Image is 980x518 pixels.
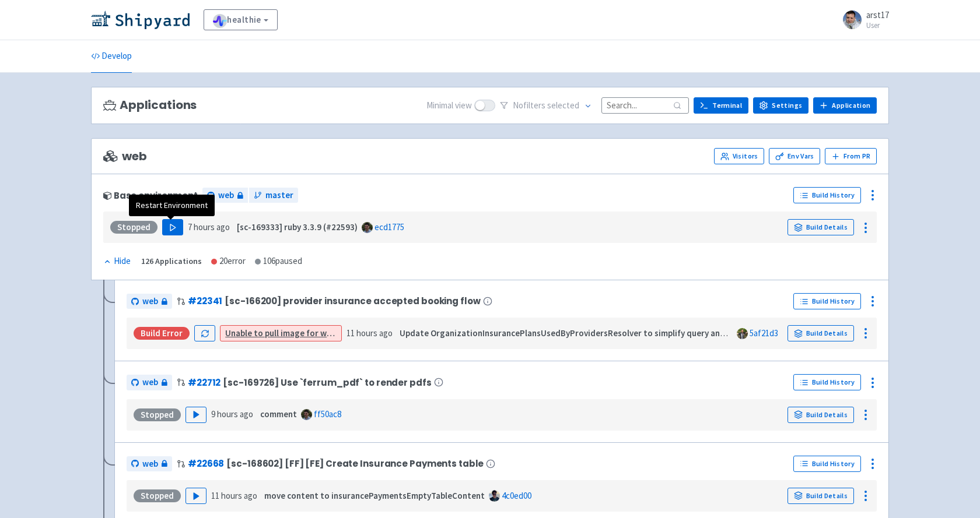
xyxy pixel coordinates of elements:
[787,219,854,235] a: Build Details
[787,407,854,423] a: Build Details
[134,489,181,502] div: Stopped
[202,188,248,203] a: web
[264,490,485,501] strong: move content to insurancePaymentsEmptyTableContent
[185,488,206,504] button: Play
[260,408,297,420] strong: comment
[769,148,820,164] a: Env Vars
[223,378,431,387] span: [sc-169726] Use `ferrum_pdf` to render pdfs
[103,98,197,112] h3: Applications
[793,374,861,390] a: Build History
[866,9,889,20] span: arst17
[142,457,158,471] span: web
[188,295,222,307] a: #22341
[226,459,484,468] span: [sc-168602] [FF] [FE] Create Insurance Payments table
[110,221,157,234] div: Stopped
[91,10,190,29] img: Shipyard logo
[255,255,302,268] div: 106 paused
[162,219,183,235] button: Play
[866,22,889,29] small: User
[127,456,172,472] a: web
[127,294,172,309] a: web
[211,255,246,268] div: 20 error
[142,295,158,308] span: web
[127,375,172,390] a: web
[601,97,689,113] input: Search...
[142,376,158,389] span: web
[793,187,861,203] a: Build History
[836,10,889,29] a: arst17 User
[813,97,877,114] a: Application
[225,327,348,339] a: Unable to pull image for worker
[103,150,146,163] span: web
[400,327,772,339] strong: Update OrganizationInsurancePlansUsedByProvidersResolver to simplify query and description
[825,148,877,164] button: From PR
[787,488,854,504] a: Build Details
[188,221,230,232] time: 7 hours ago
[793,456,861,472] a: Build History
[204,9,278,30] a: healthie
[134,408,181,421] div: Stopped
[218,189,234,202] span: web
[513,99,579,112] span: No filter s
[103,191,198,200] div: Base environment
[225,296,480,306] span: [sc-166200] provider insurance accepted booking flow
[265,189,293,202] span: master
[141,255,202,268] div: 126 Applications
[787,325,854,341] a: Build Details
[750,327,778,339] a: 5af21d3
[714,148,764,164] a: Visitors
[91,40,132,73] a: Develop
[103,255,132,268] button: Hide
[793,293,861,309] a: Build History
[753,97,808,114] a: Settings
[103,255,131,268] div: Hide
[547,100,579,111] span: selected
[374,221,404,232] a: ecd1775
[185,407,206,423] button: Play
[346,327,393,339] time: 11 hours ago
[426,99,472,112] span: Minimal view
[314,408,341,420] a: ff50ac8
[694,97,748,114] a: Terminal
[211,408,253,420] time: 9 hours ago
[188,376,220,389] a: #22712
[134,327,190,340] div: Build Error
[237,221,358,232] strong: [sc-169333] ruby 3.3.9 (#22593)
[211,490,257,501] time: 11 hours ago
[249,188,298,203] a: master
[502,490,531,501] a: 4c0ed00
[188,457,224,470] a: #22668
